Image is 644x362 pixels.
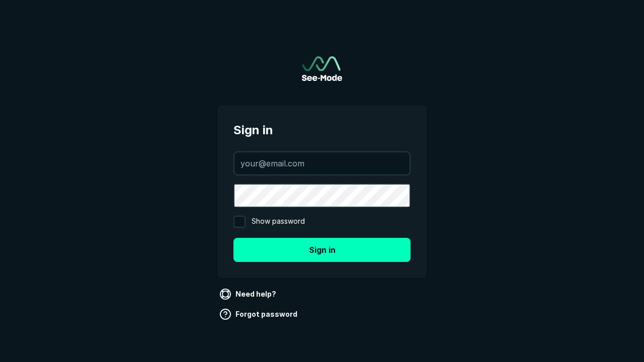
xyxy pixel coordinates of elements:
[217,306,301,322] a: Forgot password
[234,152,410,174] input: your@email.com
[302,56,342,81] a: Go to sign in
[233,238,411,262] button: Sign in
[217,286,280,302] a: Need help?
[252,216,305,228] span: Show password
[233,121,411,139] span: Sign in
[302,56,342,81] img: See-Mode Logo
